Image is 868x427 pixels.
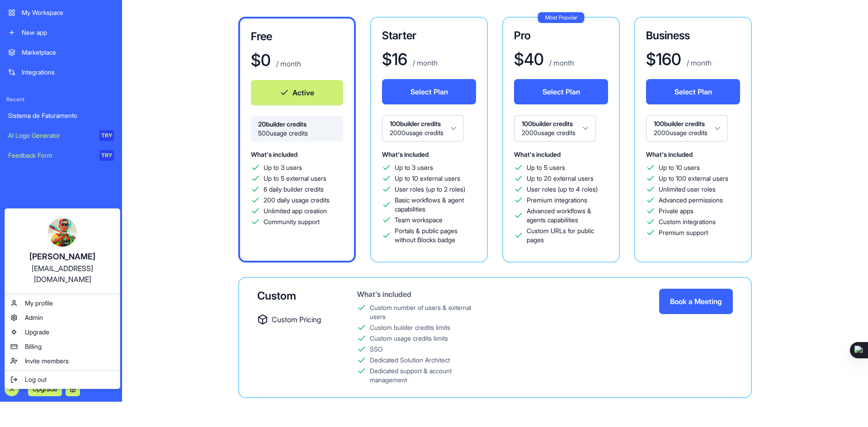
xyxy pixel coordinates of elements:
[7,339,118,354] a: Billing
[3,96,119,103] span: Recent
[99,130,114,141] div: TRY
[25,313,43,322] span: Admin
[7,325,118,339] a: Upgrade
[8,151,93,160] div: Feedback Form
[7,310,118,325] a: Admin
[25,375,47,384] span: Log out
[99,150,114,161] div: TRY
[25,328,49,337] span: Upgrade
[25,299,53,308] span: My profile
[25,342,42,351] span: Billing
[48,218,77,247] img: ACg8ocIb9EVBQQu06JlCgqTf6EgoUYj4ba_xHiRKThHdoj2dflUFBY4=s96-c
[25,357,69,366] span: Invite members
[14,250,111,263] div: [PERSON_NAME]
[14,263,111,285] div: [EMAIL_ADDRESS][DOMAIN_NAME]
[7,354,118,368] a: Invite members
[7,211,118,292] a: [PERSON_NAME][EMAIL_ADDRESS][DOMAIN_NAME]
[8,111,114,120] div: Sistema de Faturamento
[7,296,118,310] a: My profile
[8,131,93,140] div: AI Logo Generator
